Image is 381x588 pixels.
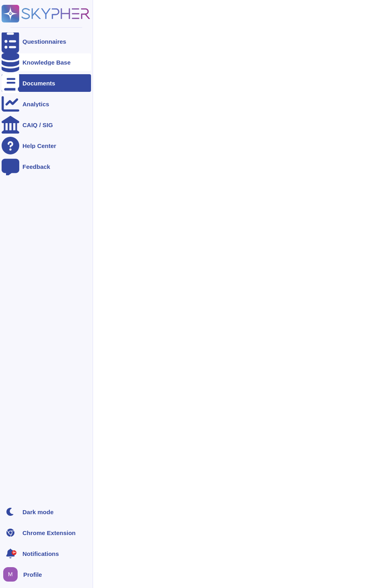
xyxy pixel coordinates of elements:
[22,101,49,107] div: Analytics
[2,32,91,50] a: Questionnaires
[22,551,59,557] span: Notifications
[12,550,16,555] div: 9+
[22,530,76,536] div: Chrome Extension
[23,572,42,578] span: Profile
[22,59,71,65] div: Knowledge Base
[2,74,91,92] a: Documents
[2,566,23,583] button: user
[22,122,53,128] div: CAIQ / SIG
[22,164,50,170] div: Feedback
[2,158,91,175] a: Feedback
[22,509,54,515] div: Dark mode
[22,80,55,86] div: Documents
[22,143,56,149] div: Help Center
[2,524,91,541] a: Chrome Extension
[2,95,91,113] a: Analytics
[2,116,91,134] a: CAIQ / SIG
[3,567,18,582] img: user
[2,137,91,154] a: Help Center
[22,39,66,45] div: Questionnaires
[2,53,91,71] a: Knowledge Base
